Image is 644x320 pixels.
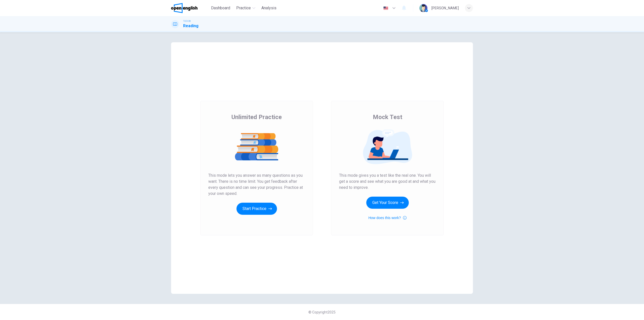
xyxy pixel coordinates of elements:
[236,203,277,215] button: Start Practice
[236,5,251,11] span: Practice
[368,215,406,221] button: How does this work?
[419,4,427,12] img: Profile picture
[209,4,232,13] button: Dashboard
[383,6,389,10] img: en
[431,5,459,11] div: [PERSON_NAME]
[308,310,336,314] span: © Copyright 2025
[231,113,282,121] span: Unlimited Practice
[171,3,197,13] img: OpenEnglish logo
[183,19,191,23] span: TOEIC®
[259,4,278,13] button: Analysis
[261,5,276,11] span: Analysis
[208,172,305,197] span: This mode lets you answer as many questions as you want. There is no time limit. You get feedback...
[211,5,230,11] span: Dashboard
[373,113,402,121] span: Mock Test
[339,172,436,191] span: This mode gives you a test like the real one. You will get a score and see what you are good at a...
[234,4,257,13] button: Practice
[171,3,209,13] a: OpenEnglish logo
[183,23,198,29] h1: Reading
[366,197,409,209] button: Get Your Score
